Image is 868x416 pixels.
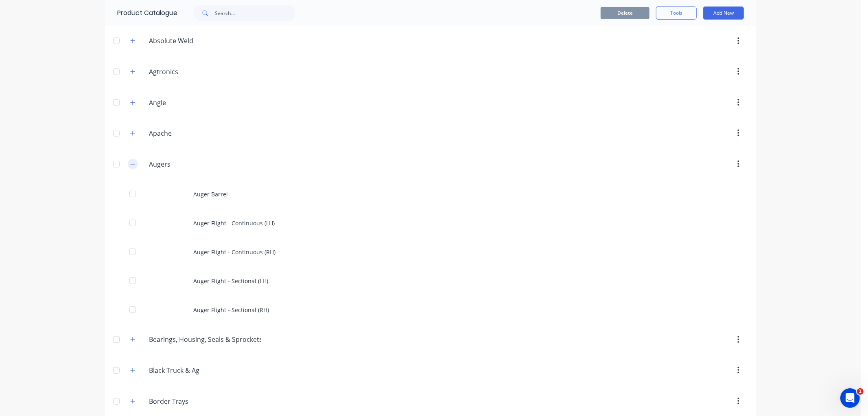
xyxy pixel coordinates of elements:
input: Enter category name [149,365,245,375]
button: Delete [601,7,649,19]
iframe: Intercom live chat [840,388,860,408]
button: Add New [703,7,744,20]
input: Enter category name [149,159,245,169]
input: Enter category name [149,36,245,46]
input: Enter category name [149,335,261,344]
input: Enter category name [149,396,245,406]
input: Enter category name [149,67,245,77]
input: Enter category name [149,128,245,138]
input: Enter category name [149,98,245,108]
div: Auger Barrel [105,180,756,209]
div: Auger Flight - Sectional (LH) [105,266,756,295]
button: Tools [656,7,697,20]
input: Search... [215,5,295,21]
span: 1 [857,388,864,395]
div: Auger Flight - Continuous (LH) [105,209,756,238]
div: Auger Flight - Continuous (RH) [105,238,756,266]
div: Auger Flight - Sectional (RH) [105,295,756,324]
